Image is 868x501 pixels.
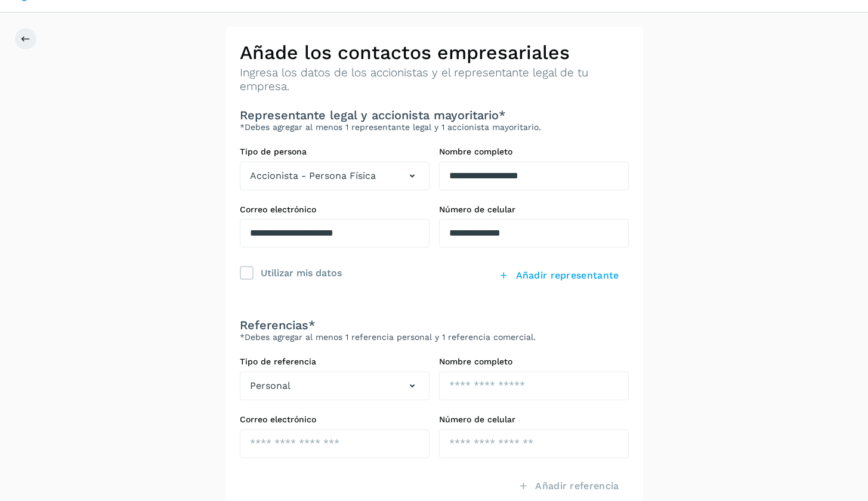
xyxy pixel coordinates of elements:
h2: Añade los contactos empresariales [240,41,629,64]
label: Tipo de referencia [240,357,430,367]
button: Añadir referencia [509,472,628,500]
label: Nombre completo [439,357,629,367]
button: Añadir representante [489,262,628,289]
label: Número de celular [439,205,629,215]
span: Personal [250,379,291,393]
span: Añadir referencia [535,480,619,493]
label: Tipo de persona [240,147,430,157]
p: *Debes agregar al menos 1 referencia personal y 1 referencia comercial. [240,332,629,342]
p: Ingresa los datos de los accionistas y el representante legal de tu empresa. [240,66,629,94]
h3: Referencias* [240,318,629,332]
label: Nombre completo [439,147,629,157]
label: Correo electrónico [240,415,430,425]
label: Número de celular [439,415,629,425]
h3: Representante legal y accionista mayoritario* [240,108,629,122]
label: Correo electrónico [240,205,430,215]
span: Accionista - Persona Física [250,169,376,183]
span: Añadir representante [516,269,619,282]
div: Utilizar mis datos [261,264,342,280]
p: *Debes agregar al menos 1 representante legal y 1 accionista mayoritario. [240,122,629,132]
